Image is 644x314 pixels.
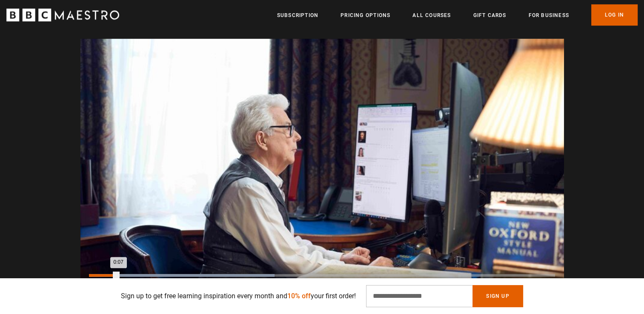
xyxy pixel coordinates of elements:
svg: BBC Maestro [6,9,119,21]
span: 10% off [287,292,311,300]
a: Pricing Options [341,11,390,20]
p: Sign up to get free learning inspiration every month and your first order! [121,291,356,301]
a: All Courses [412,11,451,20]
a: Log In [591,4,638,26]
div: Progress Bar [89,274,555,277]
a: For business [528,11,569,20]
video-js: Video Player [80,39,564,311]
a: Subscription [277,11,318,20]
button: Sign Up [472,285,523,307]
nav: Primary [277,4,638,26]
a: Gift Cards [473,11,506,20]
